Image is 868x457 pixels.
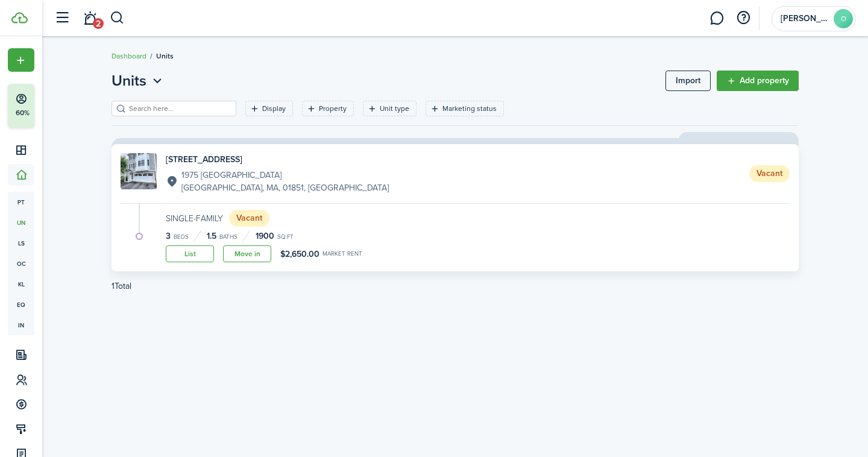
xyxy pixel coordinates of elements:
[229,210,269,227] status: Vacant
[166,153,389,166] h4: [STREET_ADDRESS]
[319,103,347,114] filter-tag-label: Property
[8,253,34,274] a: oc
[78,3,101,34] a: Notifications
[8,212,34,233] a: un
[256,230,274,242] span: 1900
[126,103,232,115] input: Search here...
[8,84,108,127] button: 60%
[110,8,125,28] button: Search
[166,230,171,242] span: 3
[665,71,711,91] a: Import
[8,294,34,315] a: eq
[174,234,189,240] small: Beds
[8,48,34,72] button: Open menu
[11,12,28,24] img: TenantCloud
[121,153,157,189] img: Property avatar
[166,212,223,225] small: Single-Family
[262,103,286,114] filter-tag-label: Display
[245,101,293,116] filter-tag: Open filter
[442,103,497,114] filter-tag-label: Marketing status
[219,234,237,240] small: Baths
[302,101,354,116] filter-tag: Open filter
[112,51,146,61] a: Dashboard
[426,101,504,116] filter-tag: Open filter
[277,234,294,240] small: sq.ft
[8,192,34,212] a: pt
[121,153,790,194] a: Property avatar[STREET_ADDRESS]1975 [GEOGRAPHIC_DATA][GEOGRAPHIC_DATA], MA, 01851, [GEOGRAPHIC_DA...
[223,245,271,262] a: Move in
[156,51,174,61] span: Units
[93,18,104,29] span: 2
[112,70,165,92] button: Open menu
[705,3,728,34] a: Messaging
[8,274,34,294] a: kl
[749,165,790,182] status: Vacant
[166,245,214,262] a: List
[781,14,829,23] span: Olivia
[363,101,417,116] filter-tag: Open filter
[280,248,319,260] span: $2,650.00
[112,70,146,92] span: Units
[733,8,753,28] button: Open resource center
[834,9,853,28] avatar-text: O
[8,233,34,253] a: ls
[15,108,30,118] p: 60%
[181,169,389,181] p: 1975 [GEOGRAPHIC_DATA]
[207,230,216,242] span: 1.5
[8,315,34,335] a: in
[112,280,131,292] p: 1 Total
[51,7,74,30] button: Open sidebar
[717,71,799,91] a: Add property
[112,70,165,92] button: Units
[322,251,362,257] small: Market rent
[181,181,389,194] p: [GEOGRAPHIC_DATA], MA, 01851, [GEOGRAPHIC_DATA]
[380,103,409,114] filter-tag-label: Unit type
